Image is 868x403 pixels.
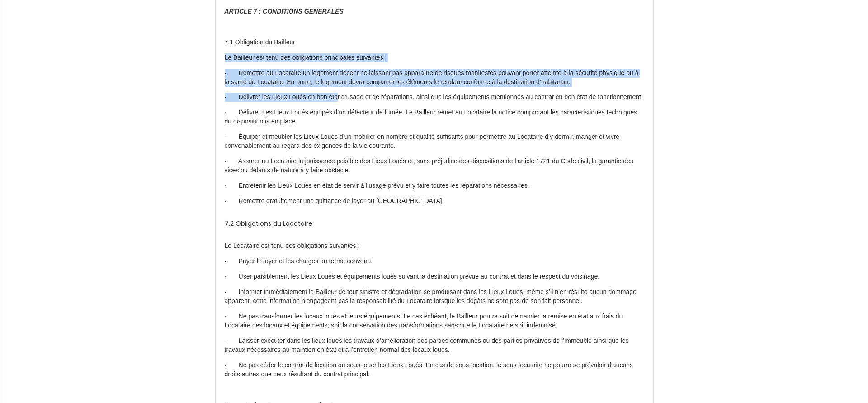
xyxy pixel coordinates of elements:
[225,312,644,330] p: · Ne pas transformer les locaux loués et leurs équipements. Le cas échéant, le Bailleur pourra so...
[225,69,644,87] p: · Remettre au Locataire un logement décent ne laissant pas apparaître de risques manifestes pouva...
[225,157,644,175] p: · Assurer au Locataire la jouissance paisible des Lieux Loués et, sans préjudice des dispositions...
[225,257,644,266] p: · Payer le loyer et les charges au terme convenu.
[225,288,644,306] p: · Informer immédiatement le Bailleur de tout sinistre et dégradation se produisant dans les Lieux...
[225,242,644,251] p: Le Locataire est tenu des obligations suivantes :
[225,337,644,355] p: · Laisser exécuter dans les lieux loués les travaux d’amélioration des parties communes ou des pa...
[225,38,644,47] p: 7.1 Obligation du Bailleur
[225,53,644,62] p: Le Bailleur est tenu des obligations principales suivantes :
[225,93,644,102] p: · Délivrer les Lieux Loués en bon état d’usage et de réparations, ainsi que les équipements menti...
[225,220,644,228] h2: 7.2 Obligations du Locataire
[225,197,644,206] p: · Remettre gratuitement une quittance de loyer au [GEOGRAPHIC_DATA].
[225,133,644,151] p: · Équiper et meubler les Lieux Loués d’un mobilier en nombre et qualité suffisants pour permettre...
[225,181,644,190] p: · Entretenir les Lieux Loués en état de servir à l’usage prévu et y faire toutes les réparations ...
[225,108,644,126] p: · Délivrer Les Lieux Loués équipés d’un détecteur de fumée. Le Bailleur remet au Locataire la not...
[225,361,644,379] p: · Ne pas céder le contrat de location ou sous-louer les Lieux Loués. En cas de sous-location, le ...
[225,272,644,281] p: · User paisiblement les Lieux Loués et équipements loués suivant la destination prévue au contrat...
[225,8,344,15] strong: ARTICLE 7 : CONDITIONS GENERALES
